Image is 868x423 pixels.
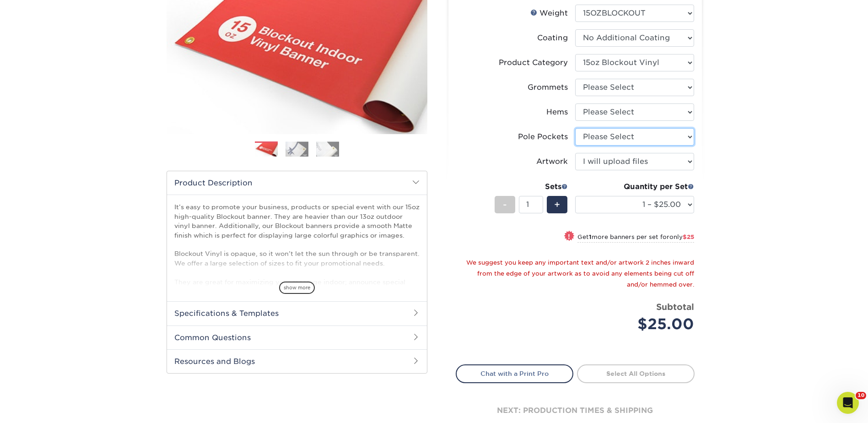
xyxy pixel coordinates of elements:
[503,198,507,211] span: -
[316,141,339,157] img: Banners 03
[499,57,568,68] div: Product Category
[528,82,568,93] div: Grommets
[2,395,78,420] iframe: Google Customer Reviews
[536,156,568,167] div: Artwork
[669,233,694,240] span: only
[575,181,694,192] div: Quantity per Set
[656,302,694,312] strong: Subtotal
[286,141,308,157] img: Banners 02
[167,349,427,373] h2: Resources and Blogs
[495,181,568,192] div: Sets
[577,233,694,243] small: Get more banners per set for
[167,301,427,325] h2: Specifications & Templates
[466,259,694,288] small: We suggest you keep any important text and/or artwork 2 inches inward from the edge of your artwo...
[856,392,866,399] span: 10
[577,364,695,383] a: Select All Options
[582,313,694,335] div: $25.00
[279,282,315,294] span: show more
[546,107,568,118] div: Hems
[167,325,427,349] h2: Common Questions
[530,8,568,19] div: Weight
[837,392,859,414] iframe: Intercom live chat
[589,233,592,240] strong: 1
[683,233,694,240] span: $25
[167,171,427,195] h2: Product Description
[456,364,573,383] a: Chat with a Print Pro
[518,131,568,142] div: Pole Pockets
[255,142,278,158] img: Banners 01
[537,33,568,43] div: Coating
[554,198,560,211] span: +
[568,232,570,241] span: !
